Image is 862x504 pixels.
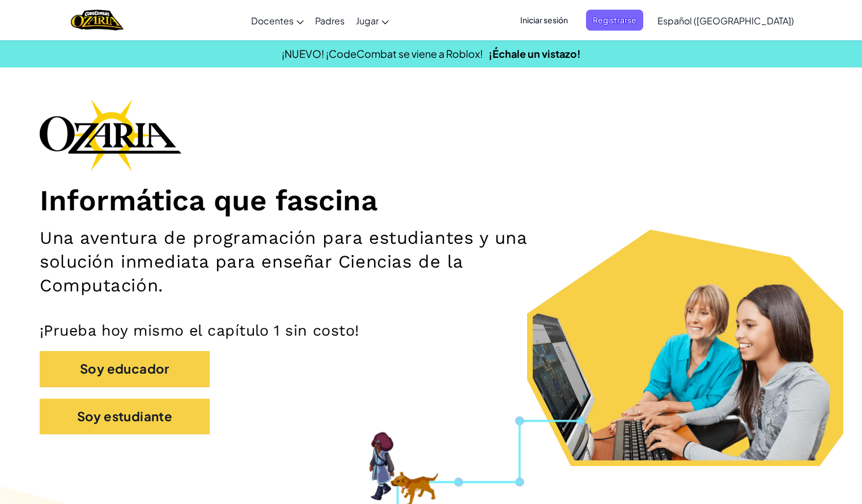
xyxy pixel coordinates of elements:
a: Ozaria by CodeCombat logo [71,9,124,32]
button: Soy educador [40,351,210,387]
button: Registrarse [586,10,643,31]
img: Ozaria branding logo [40,99,181,171]
button: Soy estudiante [40,399,210,434]
p: ¡Prueba hoy mismo el capítulo 1 sin costo! [40,321,822,340]
a: Padres [309,5,350,36]
h2: Una aventura de programación para estudiantes y una solución inmediata para enseñar Ciencias de l... [40,226,564,298]
span: Docentes [251,15,294,27]
img: Home [71,9,124,32]
span: Español ([GEOGRAPHIC_DATA]) [657,15,794,27]
span: ¡NUEVO! ¡CodeCombat se viene a Roblox! [282,47,483,60]
a: ¡Échale un vistazo! [489,47,581,60]
a: Español ([GEOGRAPHIC_DATA]) [652,5,800,36]
a: Jugar [350,5,394,36]
button: Iniciar sesión [513,10,575,31]
a: Docentes [245,5,309,36]
span: Jugar [356,15,379,27]
h1: Informática que fascina [40,183,822,218]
